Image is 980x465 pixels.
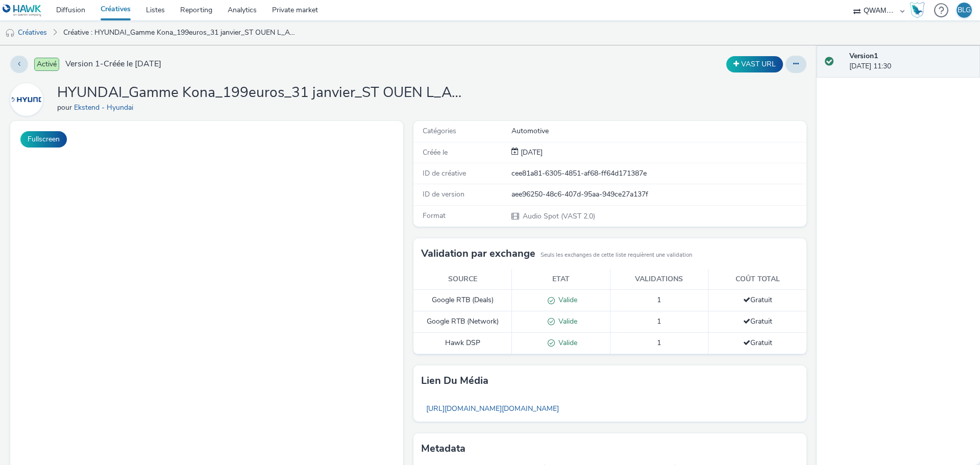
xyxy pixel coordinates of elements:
[3,4,42,17] img: undefined Logo
[657,338,661,348] span: 1
[541,251,692,259] small: Seuls les exchanges de cette liste requièrent une validation
[413,332,512,354] td: Hawk DSP
[555,338,577,348] span: Valide
[958,3,971,18] div: BLG
[421,373,488,388] h3: Lien du média
[423,189,464,199] span: ID de version
[726,56,783,72] button: VAST URL
[657,316,661,326] span: 1
[522,211,595,221] span: Audio Spot (VAST 2.0)
[555,316,577,326] span: Valide
[849,51,878,61] strong: Version 1
[58,20,303,45] a: Créative : HYUNDAI_Gamme Kona_199euros_31 janvier_ST OUEN L_AUMONE_LOM2.mp3
[519,148,543,158] div: Création 21 janvier 2025, 11:30
[413,290,512,311] td: Google RTB (Deals)
[423,211,446,221] span: Format
[10,94,47,104] a: Ekstend - Hyundai
[57,103,74,112] span: pour
[413,311,512,333] td: Google RTB (Network)
[555,295,577,305] span: Valide
[743,295,772,305] span: Gratuit
[511,168,805,179] div: cee81a81-6305-4851-af68-ff64d171387e
[65,58,161,70] span: Version 1 - Créée le [DATE]
[910,2,929,18] a: Hawk Academy
[421,246,535,261] h3: Validation par exchange
[743,338,772,348] span: Gratuit
[421,399,564,419] a: [URL][DOMAIN_NAME][DOMAIN_NAME]
[849,51,972,72] div: [DATE] 11:30
[743,316,772,326] span: Gratuit
[421,441,465,456] h3: Metadata
[57,83,465,103] h1: HYUNDAI_Gamme Kona_199euros_31 janvier_ST OUEN L_AUMONE_LOM2.mp3
[512,269,610,290] th: Etat
[74,103,137,112] a: Ekstend - Hyundai
[12,85,41,114] img: Ekstend - Hyundai
[5,28,15,38] img: audio
[708,269,807,290] th: Coût total
[423,168,466,178] span: ID de créative
[519,148,543,157] span: [DATE]
[423,126,456,136] span: Catégories
[413,269,512,290] th: Source
[34,58,59,71] span: Activé
[724,56,786,72] div: Dupliquer la créative en un VAST URL
[610,269,708,290] th: Validations
[511,189,805,200] div: aee96250-48c6-407d-95aa-949ce27a137f
[511,126,805,136] div: Automotive
[423,148,448,157] span: Créée le
[910,2,925,18] img: Hawk Academy
[20,131,67,148] button: Fullscreen
[657,295,661,305] span: 1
